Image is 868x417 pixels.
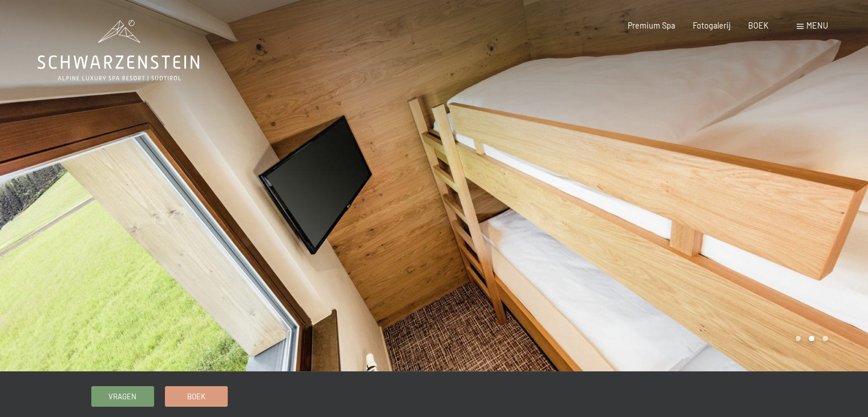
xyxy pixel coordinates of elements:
a: Boek [165,387,227,406]
a: Fotogalerij [693,21,730,30]
font: Boek [187,392,205,401]
a: BOEK [748,21,769,30]
a: Vragen [92,387,154,406]
font: menu [806,21,828,30]
a: Premium Spa [628,21,675,30]
font: Vragen [108,392,136,401]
